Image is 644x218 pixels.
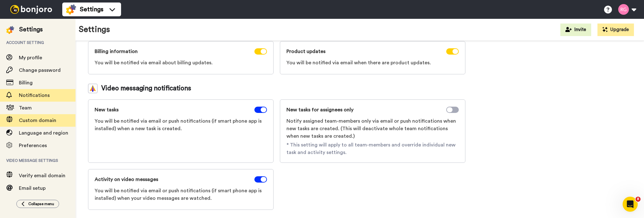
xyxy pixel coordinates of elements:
[19,143,47,148] span: Preferences
[6,26,14,34] img: settings-colored.svg
[19,130,68,136] span: Language and region
[19,118,56,123] span: Custom domain
[19,173,65,178] span: Verify email domain
[19,68,61,73] span: Change password
[19,55,42,60] span: My profile
[286,141,459,156] span: * This setting will apply to all team-members and override individual new task and activity setti...
[28,201,54,206] span: Collapse menu
[623,197,638,212] iframe: Intercom live chat
[95,59,267,66] span: You will be notified via email about billing updates.
[88,84,97,93] img: vm-color.svg
[286,48,325,55] span: Product updates
[8,5,55,14] img: bj-logo-header-white.svg
[286,59,459,66] span: You will be notified via email when there are product updates.
[19,186,46,191] span: Email setup
[19,93,50,98] span: Notifications
[16,200,59,208] button: Collapse menu
[80,5,103,14] span: Settings
[79,25,110,34] h1: Settings
[66,4,76,14] img: settings-colored.svg
[19,105,32,110] span: Team
[95,176,158,183] span: Activity on video messages
[597,24,634,36] button: Upgrade
[95,187,267,202] span: You will be notified via email or push notifications (if smart phone app is installed) when your ...
[88,84,465,93] div: Video messaging notifications
[95,106,119,114] span: New tasks
[636,197,641,202] span: 8
[286,106,353,114] span: New tasks for assignees only
[19,25,43,34] div: Settings
[286,117,459,140] span: Notify assigned team-members only via email or push notifications when new tasks are created. (Th...
[560,24,591,36] button: Invite
[95,48,138,55] span: Billing information
[19,80,33,85] span: Billing
[95,117,267,132] span: You will be notified via email or push notifications (if smart phone app is installed) when a new...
